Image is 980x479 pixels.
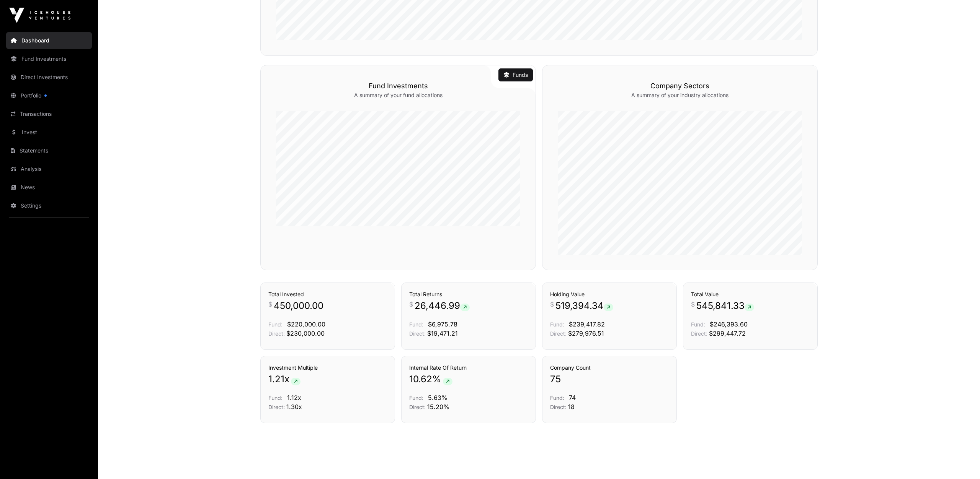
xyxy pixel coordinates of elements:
[268,395,283,401] span: Fund:
[6,197,92,214] a: Settings
[6,87,92,104] a: Portfolio
[286,403,302,411] span: 1.30x
[550,291,669,298] h3: Holding Value
[568,330,604,337] span: $279,976.51
[6,32,92,49] a: Dashboard
[415,300,470,312] span: 26,446.99
[274,300,323,312] span: 450,000.00
[409,291,528,298] h3: Total Returns
[427,403,449,411] span: 15.20%
[276,81,520,91] h3: Fund Investments
[691,321,705,328] span: Fund:
[6,124,92,141] a: Invest
[268,373,284,385] span: 1.21
[276,91,520,99] p: A summary of your fund allocations
[550,373,561,385] span: 75
[6,179,92,196] a: News
[569,394,576,401] span: 74
[6,69,92,86] a: Direct Investments
[286,330,325,337] span: $230,000.00
[503,71,528,79] a: Funds
[268,404,285,410] span: Direct:
[691,291,810,298] h3: Total Value
[428,320,457,328] span: $6,975.78
[6,161,92,177] a: Analysis
[287,394,301,401] span: 1.12x
[432,373,441,385] span: %
[284,373,289,385] span: x
[6,50,92,67] a: Fund Investments
[268,291,387,298] h3: Total Invested
[268,364,387,372] h3: Investment Multiple
[287,320,325,328] span: $220,000.00
[709,330,746,337] span: $299,447.72
[691,330,707,337] span: Direct:
[696,300,754,312] span: 545,841.33
[427,330,458,337] span: $19,471.21
[569,320,605,328] span: $239,417.82
[550,395,564,401] span: Fund:
[550,321,564,328] span: Fund:
[268,300,272,309] span: $
[9,8,70,23] img: Icehouse Ventures Logo
[6,106,92,122] a: Transactions
[428,394,448,401] span: 5.63%
[409,373,432,385] span: 10.62
[268,321,283,328] span: Fund:
[550,300,554,309] span: $
[409,321,423,328] span: Fund:
[550,330,567,337] span: Direct:
[409,300,413,309] span: $
[409,330,426,337] span: Direct:
[6,142,92,159] a: Statements
[558,81,802,91] h3: Company Sectors
[268,330,285,337] span: Direct:
[409,404,426,410] span: Direct:
[558,91,802,99] p: A summary of your industry allocations
[691,300,695,309] span: $
[710,320,748,328] span: $246,393.60
[498,68,533,81] button: Funds
[550,364,669,372] h3: Company Count
[409,395,423,401] span: Fund:
[568,403,575,411] span: 18
[550,404,567,410] span: Direct:
[555,300,613,312] span: 519,394.34
[409,364,528,372] h3: Internal Rate Of Return
[942,442,980,479] iframe: Chat Widget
